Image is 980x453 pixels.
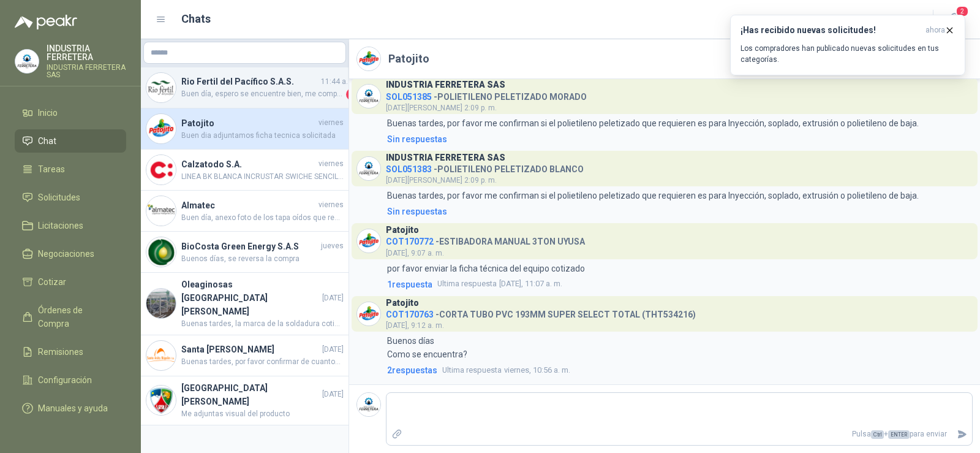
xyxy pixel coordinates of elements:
[387,205,447,218] div: Sin respuestas
[386,82,505,88] h3: INDUSTRIA FERRETERA SAS
[38,191,80,204] span: Solicitudes
[321,76,358,88] span: 11:44 a. m.
[730,15,965,75] button: ¡Has recibido nuevas solicitudes!ahora Los compradores han publicado nuevas solicitudes en tus ca...
[442,364,502,376] span: Ultima respuesta
[357,393,380,416] img: Company Logo
[386,154,505,161] h3: INDUSTRIA FERRETERA SAS
[181,199,316,212] h4: Almatec
[386,89,587,101] h4: - POLIETILENO PELETIZADO MORADO
[15,50,39,73] img: Company Logo
[386,310,434,319] span: COT170763
[181,278,320,318] h4: Oleaginosas [GEOGRAPHIC_DATA][PERSON_NAME]
[38,402,108,415] span: Manuales y ayuda
[437,278,562,290] span: [DATE], 11:07 a. m.
[357,302,380,325] img: Company Logo
[146,289,176,318] img: Company Logo
[871,430,884,439] span: Ctrl
[385,132,973,146] a: Sin respuestas
[388,50,429,67] h2: Patojito
[956,6,969,17] span: 2
[386,227,419,234] h3: Patojito
[146,237,176,267] img: Company Logo
[15,15,77,29] img: Logo peakr
[15,101,126,124] a: Inicio
[442,364,570,376] span: viernes, 10:56 a. m.
[38,134,56,148] span: Chat
[146,196,176,226] img: Company Logo
[15,368,126,392] a: Configuración
[888,430,910,439] span: ENTER
[318,158,344,170] span: viernes
[38,219,83,232] span: Licitaciones
[925,25,945,36] span: ahora
[407,424,952,445] p: Pulsa + para enviar
[322,292,344,304] span: [DATE]
[141,191,349,232] a: Company LogoAlmatecviernesBuen día, anexo foto de los tapa oídos que requieren y el precio es de ...
[181,381,320,408] h4: [GEOGRAPHIC_DATA][PERSON_NAME]
[47,44,126,61] p: INDUSTRIA FERRETERA
[385,364,973,377] a: 2respuestasUltima respuestaviernes, 10:56 a. m.
[385,278,973,291] a: 1respuestaUltima respuesta[DATE], 11:07 a. m.
[346,88,358,101] span: 1
[38,247,94,261] span: Negociaciones
[181,171,344,183] span: LINEA BK BLANCA INCRUSTAR SWICHE SENCILLO CONMUTABLE 110-220V (118Z-01 3WAY)(RETIE-[GEOGRAPHIC_DA...
[146,155,176,185] img: Company Logo
[181,116,316,130] h4: Patojito
[141,232,349,273] a: Company LogoBioCosta Green Energy S.A.SjuevesBuenos días, se reversa la compra
[146,386,176,415] img: Company Logo
[38,106,58,120] span: Inicio
[38,345,83,359] span: Remisiones
[357,157,380,180] img: Company Logo
[386,306,696,318] h4: - CORTA TUBO PVC 193MM SUPER SELECT TOTAL (THT534216)
[357,47,380,70] img: Company Logo
[952,424,972,445] button: Enviar
[357,229,380,253] img: Company Logo
[321,240,344,252] span: jueves
[386,164,432,174] span: SOL051383
[386,237,434,246] span: COT170772
[181,88,344,101] span: Buen día, espero se encuentre bien, me comparte foto por favor de la referencia cotizada
[181,356,344,368] span: Buenas tardes, por favor confirmar de cuantos peldaños es la escalera que requieren.
[386,104,497,112] span: [DATE][PERSON_NAME] 2:09 p. m.
[387,116,919,130] p: Buenas tardes, por favor me confirman si el polietileno peletizado que requieren es para Inyecció...
[357,85,380,108] img: Company Logo
[386,424,407,445] label: Adjuntar archivos
[141,376,349,425] a: Company Logo[GEOGRAPHIC_DATA][PERSON_NAME][DATE]Me adjuntas visual del producto
[15,340,126,364] a: Remisiones
[38,303,115,330] span: Órdenes de Compra
[387,364,437,377] span: 2 respuesta s
[38,162,65,176] span: Tareas
[141,335,349,376] a: Company LogoSanta [PERSON_NAME][DATE]Buenas tardes, por favor confirmar de cuantos peldaños es la...
[386,176,497,185] span: [DATE][PERSON_NAME] 2:09 p. m.
[387,334,467,361] p: Buenos días Como se encuentra?
[318,199,344,211] span: viernes
[15,186,126,209] a: Solicitudes
[146,114,176,143] img: Company Logo
[15,129,126,153] a: Chat
[741,25,921,36] h3: ¡Has recibido nuevas solicitudes!
[15,158,126,181] a: Tareas
[146,73,176,102] img: Company Logo
[15,299,126,335] a: Órdenes de Compra
[386,161,584,173] h4: - POLIETILENO PELETIZADO BLANCO
[387,132,447,146] div: Sin respuestas
[38,275,66,289] span: Cotizar
[15,214,126,237] a: Licitaciones
[141,67,349,108] a: Company LogoRio Fertil del Pacífico S.A.S.11:44 a. m.Buen día, espero se encuentre bien, me compa...
[943,9,965,31] button: 2
[38,373,92,387] span: Configuración
[181,253,344,265] span: Buenos días, se reversa la compra
[181,408,344,420] span: Me adjuntas visual del producto
[181,130,344,142] span: Buen dia adjuntamos ficha tecnica solicitada
[386,321,444,330] span: [DATE], 9:12 a. m.
[181,343,320,356] h4: Santa [PERSON_NAME]
[318,117,344,129] span: viernes
[141,273,349,335] a: Company LogoOleaginosas [GEOGRAPHIC_DATA][PERSON_NAME][DATE]Buenas tardes, la marca de la soldadu...
[386,234,585,245] h4: - ESTIBADORA MANUAL 3TON UYUSA
[141,108,349,150] a: Company LogoPatojitoviernesBuen dia adjuntamos ficha tecnica solicitada
[385,205,973,218] a: Sin respuestas
[15,242,126,265] a: Negociaciones
[386,300,419,306] h3: Patojito
[181,75,318,88] h4: Rio Fertil del Pacífico S.A.S.
[741,43,955,65] p: Los compradores han publicado nuevas solicitudes en tus categorías.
